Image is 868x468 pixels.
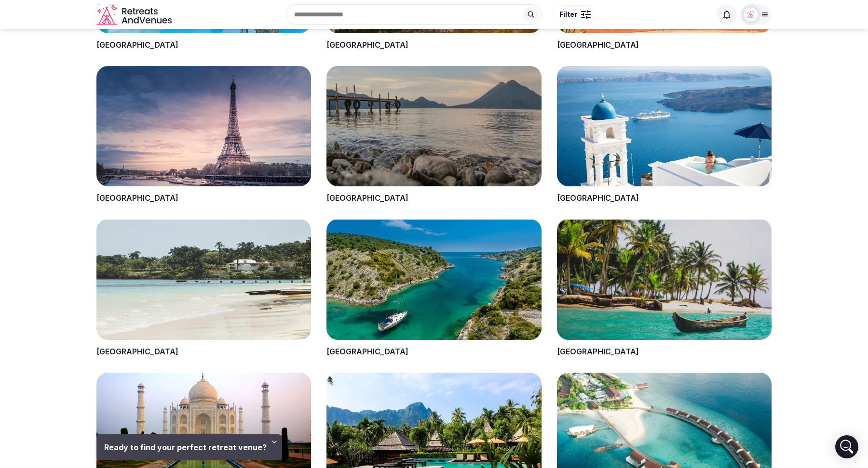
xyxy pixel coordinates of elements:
a: [GEOGRAPHIC_DATA] [326,347,408,356]
a: Visit the homepage [96,4,174,26]
div: Open Intercom Messenger [835,435,858,458]
a: [GEOGRAPHIC_DATA] [557,347,639,356]
span: Filter [559,10,577,19]
button: Filter [553,5,597,24]
a: [GEOGRAPHIC_DATA] [96,40,178,50]
img: Matt Grant Oakes [744,8,758,21]
a: [GEOGRAPHIC_DATA] [326,193,408,203]
svg: Retreats and Venues company logo [96,4,174,26]
a: [GEOGRAPHIC_DATA] [557,40,639,50]
a: [GEOGRAPHIC_DATA] [557,193,639,203]
a: [GEOGRAPHIC_DATA] [96,347,178,356]
a: [GEOGRAPHIC_DATA] [326,40,408,50]
a: [GEOGRAPHIC_DATA] [96,193,178,203]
